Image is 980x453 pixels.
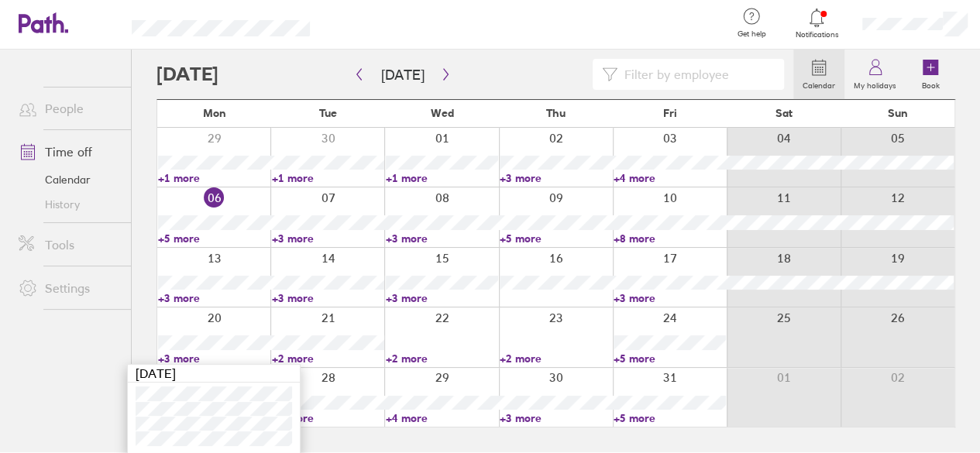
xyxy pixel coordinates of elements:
[792,30,842,39] span: Notifications
[793,50,844,99] a: Calendar
[792,7,842,39] a: Notifications
[663,107,677,119] span: Fri
[386,171,498,185] a: +1 more
[6,167,131,192] a: Calendar
[158,232,270,245] a: +5 more
[726,29,776,39] span: Get help
[158,352,270,365] a: +3 more
[319,107,337,119] span: Tue
[888,107,908,119] span: Sun
[614,232,726,245] a: +8 more
[6,93,131,124] a: People
[369,62,437,88] button: [DATE]
[844,77,906,91] label: My holidays
[775,107,793,119] span: Sat
[500,232,612,245] a: +5 more
[844,50,906,99] a: My holidays
[6,273,131,304] a: Settings
[386,411,498,425] a: +4 more
[500,411,612,425] a: +3 more
[158,171,270,185] a: +1 more
[386,232,498,245] a: +3 more
[546,107,566,119] span: Thu
[913,77,949,91] label: Book
[6,229,131,260] a: Tools
[617,60,775,89] input: Filter by employee
[431,107,454,119] span: Wed
[272,171,384,185] a: +1 more
[906,50,955,99] a: Book
[6,136,131,167] a: Time off
[128,365,300,383] div: [DATE]
[614,352,726,365] a: +5 more
[272,291,384,305] a: +3 more
[500,352,612,365] a: +2 more
[272,232,384,245] a: +3 more
[272,411,384,425] a: +3 more
[202,107,225,119] span: Mon
[614,291,726,305] a: +3 more
[158,291,270,305] a: +3 more
[500,171,612,185] a: +3 more
[272,352,384,365] a: +2 more
[614,411,726,425] a: +5 more
[386,291,498,305] a: +3 more
[386,352,498,365] a: +2 more
[793,77,844,91] label: Calendar
[6,192,131,217] a: History
[614,171,726,185] a: +4 more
